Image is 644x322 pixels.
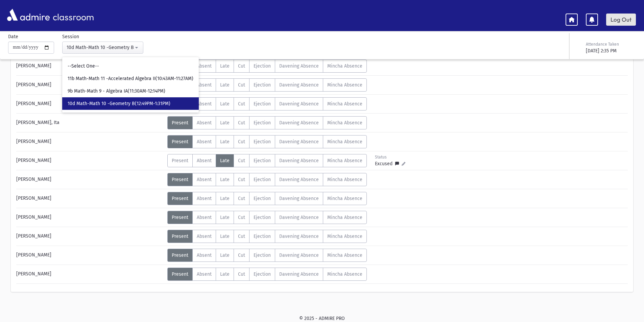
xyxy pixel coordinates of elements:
span: Present [172,177,188,182]
span: Mincha Absence [327,120,362,126]
span: Davening Absence [279,233,319,239]
span: Cut [238,233,245,239]
span: 11b Math-Math 11 -Accelerated Algebra II(10:43AM-11:27AM) [68,75,193,82]
div: [PERSON_NAME] [13,249,167,262]
span: Late [220,63,230,69]
span: Late [220,120,230,126]
span: Davening Absence [279,63,319,69]
span: Davening Absence [279,177,319,182]
span: Davening Absence [279,82,319,88]
span: Absent [197,82,212,88]
div: © 2025 - ADMIRE PRO [11,315,633,322]
span: Mincha Absence [327,63,362,69]
div: [PERSON_NAME] [13,97,167,110]
span: Present [172,215,188,220]
span: Present [172,271,188,277]
span: Absent [197,101,212,107]
span: Present [172,233,188,239]
div: AttTypes [167,268,367,281]
span: Absent [197,139,212,145]
div: Status [375,154,405,160]
span: --Select One-- [68,63,99,70]
span: Late [220,158,230,164]
div: [PERSON_NAME] [13,192,167,205]
span: Mincha Absence [327,82,362,88]
span: Mincha Absence [327,252,362,258]
span: Late [220,82,230,88]
span: Present [172,139,188,145]
span: Present [172,120,188,126]
div: [PERSON_NAME] [13,230,167,243]
div: AttTypes [167,116,367,129]
div: AttTypes [167,192,367,205]
span: Davening Absence [279,215,319,220]
span: Absent [197,120,212,126]
span: Late [220,139,230,145]
span: Cut [238,101,245,107]
span: Mincha Absence [327,101,362,107]
span: Cut [238,120,245,126]
div: [PERSON_NAME] [13,173,167,186]
span: Cut [238,63,245,69]
span: Ejection [254,101,271,107]
div: Attendance Taken [586,41,635,47]
div: 10d Math-Math 10 -Geometry B(12:49PM-1:31PM) [67,44,134,51]
span: Davening Absence [279,271,319,277]
span: Ejection [254,120,271,126]
span: Cut [238,158,245,164]
div: [PERSON_NAME], Ita [13,116,167,129]
span: Mincha Absence [327,158,362,164]
span: Davening Absence [279,139,319,145]
span: Ejection [254,63,271,69]
span: Absent [197,215,212,220]
a: Log Out [606,14,636,26]
span: Mincha Absence [327,215,362,220]
span: Cut [238,82,245,88]
span: Cut [238,196,245,201]
div: AttTypes [167,59,367,73]
span: Mincha Absence [327,196,362,201]
span: Davening Absence [279,252,319,258]
span: Davening Absence [279,101,319,107]
span: 9b Math-Math 9 - Algebra IA(11:30AM-12:14PM) [68,88,165,95]
label: Date [8,33,18,40]
div: AttTypes [167,97,367,110]
div: AttTypes [167,135,367,148]
div: AttTypes [167,173,367,186]
span: Late [220,177,230,182]
span: Present [172,252,188,258]
span: Late [220,271,230,277]
span: Absent [197,271,212,277]
span: Davening Absence [279,120,319,126]
span: Cut [238,252,245,258]
div: [PERSON_NAME] [13,154,167,167]
span: Ejection [254,177,271,182]
div: [DATE] 2:35 PM [586,47,635,54]
div: [PERSON_NAME] [13,211,167,224]
div: AttTypes [167,211,367,224]
span: Davening Absence [279,158,319,164]
span: Absent [197,233,212,239]
div: [PERSON_NAME] [13,135,167,148]
button: 10d Math-Math 10 -Geometry B(12:49PM-1:31PM) [62,42,143,54]
div: [PERSON_NAME] [13,59,167,73]
span: Ejection [254,158,271,164]
div: [PERSON_NAME] [13,78,167,92]
span: Cut [238,139,245,145]
span: Mincha Absence [327,233,362,239]
span: Absent [197,252,212,258]
div: AttTypes [167,154,367,167]
span: Mincha Absence [327,271,362,277]
span: Ejection [254,215,271,220]
span: Davening Absence [279,196,319,201]
span: Ejection [254,82,271,88]
div: AttTypes [167,78,367,92]
label: Session [62,33,79,40]
span: Ejection [254,196,271,201]
span: Absent [197,158,212,164]
span: 10d Math-Math 10 -Geometry B(12:49PM-1:31PM) [68,100,170,107]
div: AttTypes [167,249,367,262]
span: Mincha Absence [327,139,362,145]
span: Present [172,196,188,201]
span: Late [220,233,230,239]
